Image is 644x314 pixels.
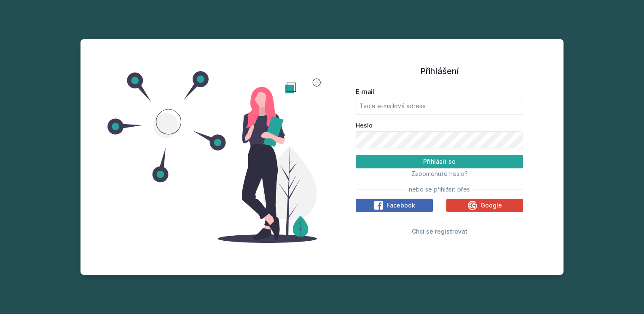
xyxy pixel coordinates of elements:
button: Facebook [356,199,433,212]
span: Google [480,201,502,210]
span: nebo se přihlásit přes [409,185,470,194]
button: Google [446,199,523,212]
input: Tvoje e-mailová adresa [356,98,523,114]
button: Chci se registrovat [412,226,467,236]
button: Přihlásit se [356,155,523,168]
span: Facebook [386,201,415,210]
span: Chci se registrovat [412,228,467,235]
span: Zapomenuté heslo? [411,170,468,177]
label: Heslo [356,121,523,130]
label: E-mail [356,88,523,96]
h1: Přihlášení [356,65,523,77]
